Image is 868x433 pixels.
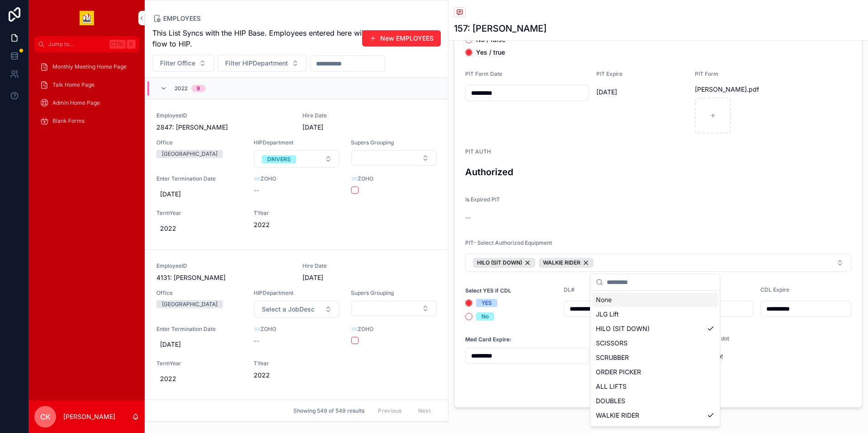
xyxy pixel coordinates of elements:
[302,123,389,132] span: [DATE]
[63,412,115,421] p: [PERSON_NAME]
[162,150,217,158] div: [GEOGRAPHIC_DATA]
[254,301,340,318] button: Select Button
[156,326,243,333] span: Enter Termination Date
[52,81,94,88] span: Talk Home Page
[197,85,200,92] div: 9
[34,59,139,75] a: Monthly Meeting Home Page
[695,85,747,94] span: [PERSON_NAME]
[543,259,580,266] span: WALKIE RIDER
[146,250,448,400] a: EmployeeID4131: [PERSON_NAME]Hire Date[DATE]Office[GEOGRAPHIC_DATA]HIPDepartmentSelect ButtonSupe...
[160,340,239,349] span: [DATE]
[592,293,718,307] div: None
[465,336,511,343] strong: Med Card Expire:
[254,360,340,367] span: TYear
[596,411,639,420] span: WALKIE RIDER
[477,259,522,266] span: HILO (SIT DOWN)
[156,273,292,282] span: 4131: [PERSON_NAME]
[160,374,239,383] span: 2022
[465,213,471,222] span: --
[29,52,145,141] div: scrollable content
[160,59,195,68] span: Filter Office
[163,14,201,23] span: EMPLOYEES
[539,258,594,268] button: Unselect 2
[476,49,505,56] label: Yes / true
[465,287,511,294] strong: Select YES if CDL
[34,36,139,52] button: Jump to...CtrlK
[465,196,500,203] span: Is Expired PIT
[160,224,239,233] span: 2022
[302,273,389,282] span: [DATE]
[267,155,291,163] div: DRIVERS
[596,353,629,362] span: SCRUBBER
[254,210,340,217] span: TYear
[302,262,389,270] span: Hire Date
[695,70,718,77] span: PIT Form
[596,70,623,77] span: PIT Expire
[362,30,441,47] button: New EMPLOYEES
[254,139,340,146] span: HIPDepartment
[465,148,491,155] span: PIT AUTH
[162,300,217,308] div: [GEOGRAPHIC_DATA]
[596,310,619,319] span: JLG Lift
[152,28,367,49] span: This List Syncs with the HIP Base. Employees entered here will flow to HIP.
[465,239,552,246] span: PIT- Select Authorized Equipment
[175,85,188,92] span: 2022
[52,63,127,70] span: Monthly Meeting Home Page
[254,289,340,297] span: HIPDepartment
[254,186,259,195] span: --
[695,352,786,361] span: EXPIRED!
[590,291,720,426] div: Suggestions
[40,411,51,422] span: CK
[481,312,489,321] div: No
[254,371,340,380] span: 2022
[156,289,243,297] span: Office
[302,112,389,119] span: Hire Date
[760,286,789,293] span: CDL Expire
[747,85,759,94] span: .pdf
[48,41,106,48] span: Jump to...
[293,407,364,414] span: Showing 549 of 549 results
[152,55,214,72] button: Select Button
[254,336,259,345] span: --
[465,165,851,179] h3: Authorized
[454,22,547,35] h1: 157: [PERSON_NAME]
[596,339,627,348] span: SCISSORS
[351,175,437,182] span: 📨ZOHO
[564,286,575,293] span: DL#
[156,123,292,132] span: 2847: [PERSON_NAME]
[596,368,641,377] span: ORDER PICKER
[146,99,448,250] a: EmployeeID2847: [PERSON_NAME]Hire Date[DATE]Office[GEOGRAPHIC_DATA]HIPDepartmentSelect ButtonSupe...
[254,326,340,333] span: 📨ZOHO
[351,289,437,297] span: Supers Grouping
[596,396,625,405] span: DOUBLES
[351,301,437,316] button: Select Button
[254,150,340,168] button: Select Button
[109,40,126,49] span: Ctrl
[160,190,239,199] span: [DATE]
[52,117,85,125] span: Blank Forms
[262,305,315,314] span: Select a JobDesc
[351,150,437,166] button: Select Button
[596,88,688,97] span: [DATE]
[465,70,502,77] span: PIT Form Date
[156,139,243,146] span: Office
[156,262,292,270] span: EmployeeID
[481,299,492,307] div: YES
[34,77,139,93] a: Talk Home Page
[34,95,139,111] a: Admin Home Page
[351,326,437,333] span: 📨ZOHO
[217,55,307,72] button: Select Button
[156,360,243,367] span: TermYear
[465,254,851,272] button: Select Button
[596,382,627,391] span: ALL LIFTS
[254,175,340,182] span: 📨ZOHO
[156,112,292,119] span: EmployeeID
[254,220,340,229] span: 2022
[80,11,94,25] img: App logo
[152,14,201,23] a: EMPLOYEES
[473,258,535,268] button: Unselect 10
[156,175,243,182] span: Enter Termination Date
[156,210,243,217] span: TermYear
[351,139,437,146] span: Supers Grouping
